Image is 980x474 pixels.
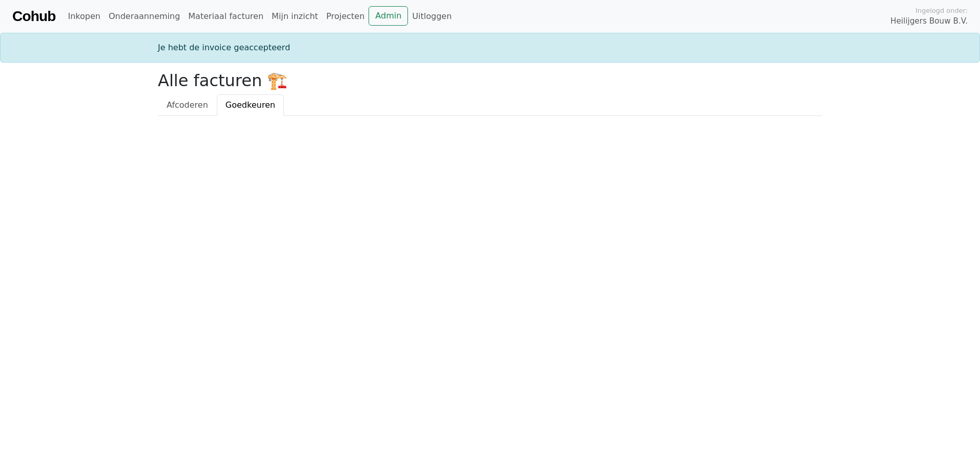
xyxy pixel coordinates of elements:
[915,6,968,15] span: Ingelogd onder:
[369,6,408,26] a: Admin
[184,6,268,27] a: Materiaal facturen
[64,6,104,27] a: Inkopen
[217,94,284,116] a: Goedkeuren
[167,100,208,110] span: Afcoderen
[226,100,275,110] span: Goedkeuren
[890,15,968,27] span: Heilijgers Bouw B.V.
[408,6,456,27] a: Uitloggen
[322,6,369,27] a: Projecten
[268,6,322,27] a: Mijn inzicht
[158,94,217,116] a: Afcoderen
[12,4,55,29] a: Cohub
[105,6,184,27] a: Onderaanneming
[158,71,822,90] h2: Alle facturen 🏗️
[152,42,828,54] div: Je hebt de invoice geaccepteerd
